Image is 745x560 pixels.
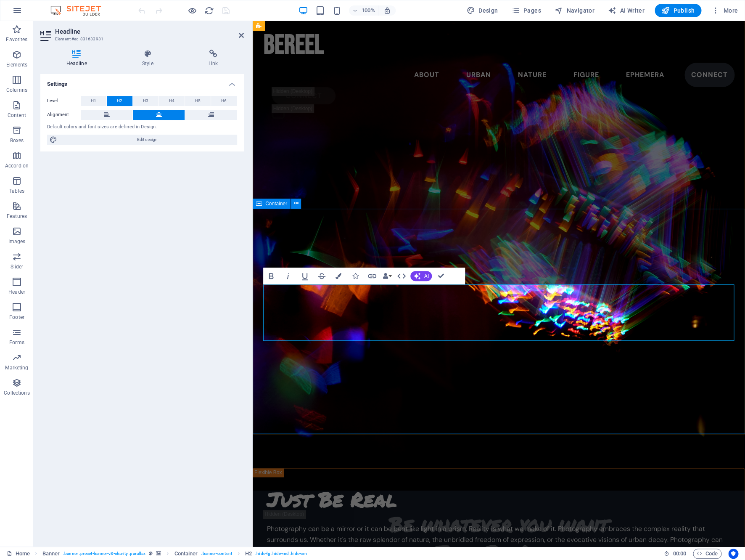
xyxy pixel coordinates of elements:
p: Marketing [5,364,28,371]
h4: Headline [40,50,116,67]
p: Images [8,238,26,245]
div: Design (Ctrl+Alt+Y) [463,4,502,17]
p: Forms [9,339,24,346]
button: Usercentrics [728,549,738,559]
p: Columns [6,87,27,93]
button: AI [410,271,432,281]
p: Boxes [10,137,24,144]
p: Favorites [6,36,27,43]
button: HTML [394,268,409,284]
button: Edit design [47,135,237,145]
span: Navigator [555,6,594,15]
button: Design [463,4,502,17]
p: Footer [9,314,24,321]
span: Design [467,6,498,15]
button: Publish [655,4,701,17]
span: : [679,550,680,557]
p: Slider [11,263,24,270]
button: Icons [347,268,363,284]
h4: Link [182,50,244,67]
h4: Settings [40,74,244,89]
span: . banner-content [201,549,232,559]
button: H3 [133,96,159,106]
button: H1 [81,96,106,106]
span: AI Writer [608,6,645,15]
p: Content [8,112,26,119]
span: AI [424,273,428,279]
button: AI Writer [605,4,648,17]
button: Data Bindings [381,268,393,284]
h2: Headline [55,28,244,35]
h6: Session time [664,549,686,559]
span: Click to select. Double-click to edit [42,549,60,559]
button: Strikethrough [314,268,330,284]
span: 00 00 [673,549,686,559]
span: H5 [195,96,201,106]
button: H5 [185,96,211,106]
label: Alignment [47,110,81,120]
button: H2 [107,96,132,106]
span: H4 [169,96,174,106]
span: H6 [221,96,227,106]
span: Edit design [60,135,235,145]
img: Editor Logo [48,5,111,16]
button: Underline (⌘U) [297,268,313,284]
p: Features [7,213,27,220]
button: Confirm (⌘+⏎) [433,268,449,284]
span: Container [265,201,287,206]
button: Link [364,268,380,284]
span: More [711,6,738,15]
nav: breadcrumb [42,549,307,559]
span: Code [697,549,718,559]
p: Header [8,289,25,295]
span: Click to select. Double-click to edit [174,549,198,559]
button: reload [204,5,214,16]
button: 100% [349,5,379,16]
button: Code [693,549,721,559]
span: H3 [143,96,148,106]
h3: Element #ed-831633931 [55,35,227,43]
button: More [708,4,741,17]
span: Publish [661,6,695,15]
label: Level [47,96,81,106]
i: On resize automatically adjust zoom level to fit chosen device. [383,7,391,14]
button: Bold (⌘B) [263,268,279,284]
button: Italic (⌘I) [280,268,296,284]
p: Elements [6,61,28,68]
span: . banner .preset-banner-v3-charity .parallax [63,549,145,559]
button: Click here to leave preview mode and continue editing [187,5,197,16]
span: Click to select. Double-click to edit [245,549,252,559]
p: Tables [9,188,24,194]
p: Accordion [5,162,29,169]
button: Navigator [551,4,598,17]
a: Click to cancel selection. Double-click to open Pages [7,549,30,559]
i: This element contains a background [156,551,161,556]
button: H6 [211,96,237,106]
button: Colors [330,268,346,284]
p: Collections [4,390,29,396]
span: Pages [511,6,541,15]
button: H4 [159,96,185,106]
span: H1 [91,96,96,106]
i: This element is a customizable preset [149,551,153,556]
h4: Style [116,50,182,67]
i: Reload page [204,6,214,16]
div: Default colors and font sizes are defined in Design. [47,124,237,131]
span: . hide-lg .hide-md .hide-sm [255,549,306,559]
h6: 100% [362,5,375,16]
span: H2 [117,96,122,106]
button: Pages [508,4,544,17]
